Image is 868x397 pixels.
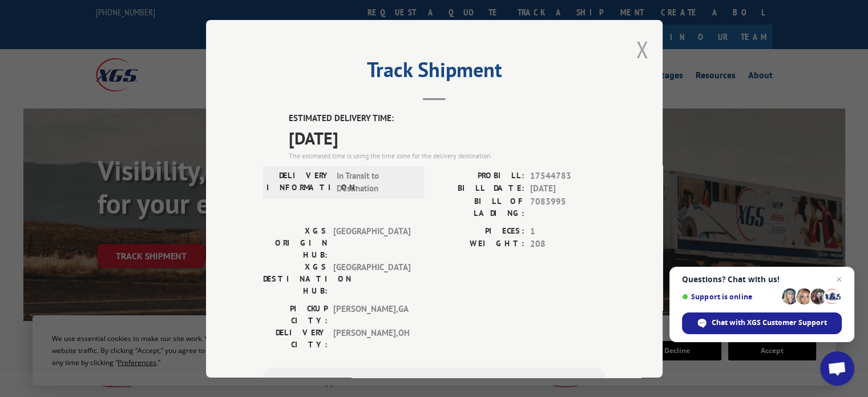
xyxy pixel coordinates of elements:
label: XGS ORIGIN HUB: [263,224,328,260]
span: 208 [530,238,605,251]
span: [DATE] [289,125,605,150]
h2: Track Shipment [263,62,605,83]
button: Close modal [636,34,648,65]
label: DELIVERY INFORMATION: [267,169,331,195]
label: BILL OF LADING: [434,195,524,219]
label: BILL DATE: [434,182,524,195]
label: DELIVERY CITY: [263,326,328,350]
span: Close chat [832,272,846,286]
span: Chat with XGS Customer Support [712,318,827,328]
label: PROBILL: [434,169,524,182]
span: [GEOGRAPHIC_DATA] [333,260,410,296]
span: 1 [530,224,605,238]
span: 17544783 [530,169,605,182]
span: Support is online [682,292,778,301]
div: The estimated time is using the time zone for the delivery destination. [289,150,605,161]
label: ESTIMATED DELIVERY TIME: [289,112,605,125]
span: [DATE] [530,182,605,195]
div: Chat with XGS Customer Support [682,312,842,334]
span: In Transit to Destination [337,169,414,195]
label: XGS DESTINATION HUB: [263,260,328,296]
span: 7083995 [530,195,605,219]
label: WEIGHT: [434,238,524,251]
label: PIECES: [434,224,524,238]
span: [GEOGRAPHIC_DATA] [333,224,410,260]
span: [PERSON_NAME] , GA [333,302,410,326]
label: PICKUP CITY: [263,302,328,326]
div: Open chat [820,351,854,386]
span: [PERSON_NAME] , OH [333,326,410,350]
span: Questions? Chat with us! [682,275,842,284]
